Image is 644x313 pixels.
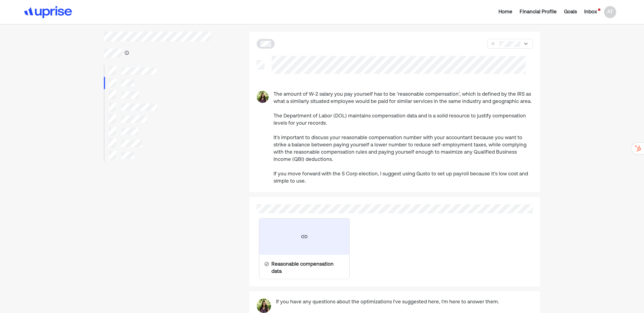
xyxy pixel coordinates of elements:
pre: If you have any questions about the optimizations I've suggested here, I'm here to answer them. [276,299,499,306]
div: Inbox [584,8,597,16]
div: The amount of W-2 salary you pay yourself has to be ‘reasonable compensation’, which is defined b... [274,91,533,185]
div: Goals [564,8,577,16]
div: Reasonable compensation data [271,261,344,275]
div: AT [604,6,616,18]
div: Home [498,8,512,16]
div: Financial Profile [520,8,557,16]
